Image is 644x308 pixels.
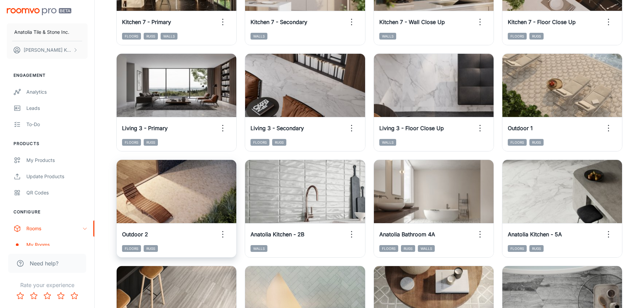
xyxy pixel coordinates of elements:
div: QR Codes [26,189,88,196]
h6: Living 3 - Secondary [251,124,304,132]
h6: Anatolia Kitchen - 2B [251,230,304,238]
button: Rate 5 star [68,289,81,303]
h6: Anatolia Kitchen - 5A [508,230,562,238]
h6: Kitchen 7 - Wall Close Up [379,18,445,26]
button: Rate 3 star [41,289,54,303]
span: Rugs [272,139,286,146]
h6: Kitchen 7 - Secondary [251,18,307,26]
h6: Outdoor 2 [122,230,148,238]
span: Rugs [529,139,544,146]
button: Rate 4 star [54,289,68,303]
div: My Rooms [26,241,88,248]
span: Walls [418,245,435,252]
span: Walls [379,33,396,40]
span: Floors [122,33,141,40]
span: Floors [508,33,527,40]
img: Roomvo PRO Beta [7,8,71,15]
button: Rate 2 star [27,289,41,303]
span: Walls [251,245,267,252]
p: [PERSON_NAME] Kundargi [24,46,71,54]
div: Analytics [26,88,88,96]
span: Floors [508,139,527,146]
span: Floors [122,245,141,252]
span: Rugs [144,245,158,252]
div: My Products [26,157,88,164]
span: Walls [251,33,267,40]
h6: Living 3 - Floor Close Up [379,124,444,132]
span: Need help? [30,259,58,267]
div: Leads [26,104,88,112]
div: To-do [26,121,88,128]
h6: Outdoor 1 [508,124,533,132]
button: [PERSON_NAME] Kundargi [7,41,88,59]
span: Rugs [144,33,158,40]
span: Rugs [144,139,158,146]
span: Rugs [529,33,544,40]
span: Walls [161,33,177,40]
span: Floors [379,245,398,252]
span: Rugs [401,245,415,252]
h6: Living 3 - Primary [122,124,168,132]
button: Rate 1 star [14,289,27,303]
div: Rooms [26,225,82,232]
h6: Anatolia Bathroom 4A [379,230,435,238]
span: Floors [122,139,141,146]
span: Floors [251,139,269,146]
div: Update Products [26,173,88,180]
span: Floors [508,245,527,252]
span: Walls [379,139,396,146]
span: Rugs [529,245,544,252]
h6: Kitchen 7 - Primary [122,18,171,26]
p: Anatolia Tile & Stone Inc. [14,28,69,36]
p: Rate your experience [5,281,89,289]
button: Anatolia Tile & Stone Inc. [7,23,88,41]
h6: Kitchen 7 - Floor Close Up [508,18,576,26]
